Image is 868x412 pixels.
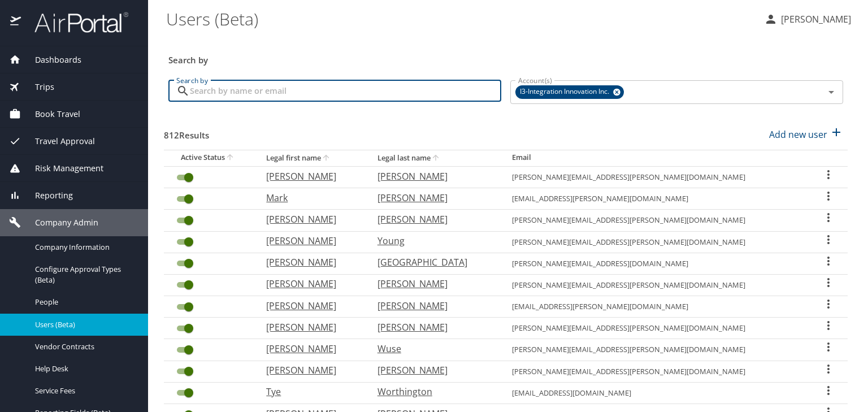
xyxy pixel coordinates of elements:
td: [PERSON_NAME][EMAIL_ADDRESS][PERSON_NAME][DOMAIN_NAME] [503,339,810,361]
p: [PERSON_NAME] [266,234,354,248]
p: [PERSON_NAME] [377,320,489,334]
span: Help Desk [35,363,134,374]
td: [PERSON_NAME][EMAIL_ADDRESS][PERSON_NAME][DOMAIN_NAME] [503,166,810,188]
span: Vendor Contracts [35,341,134,352]
p: [PERSON_NAME] [377,277,489,290]
input: Search by name or email [190,80,501,102]
span: People [35,297,134,307]
span: I3-Integration Innovation Inc. [515,86,616,98]
span: Travel Approval [21,135,95,148]
h3: Search by [168,47,843,67]
th: Email [503,150,810,166]
td: [PERSON_NAME][EMAIL_ADDRESS][PERSON_NAME][DOMAIN_NAME] [503,210,810,231]
span: Users (Beta) [35,319,134,330]
p: [PERSON_NAME] [266,342,354,355]
p: [PERSON_NAME] [377,191,489,205]
span: Company Admin [21,216,98,229]
button: sort [321,153,332,164]
button: [PERSON_NAME] [759,9,856,29]
p: [PERSON_NAME] [778,12,851,26]
h3: 812 Results [164,122,209,142]
th: Legal last name [368,150,503,166]
p: Add new user [769,128,827,141]
td: [PERSON_NAME][EMAIL_ADDRESS][PERSON_NAME][DOMAIN_NAME] [503,274,810,296]
td: [PERSON_NAME][EMAIL_ADDRESS][PERSON_NAME][DOMAIN_NAME] [503,361,810,382]
span: Risk Management [21,162,103,175]
p: [PERSON_NAME] [266,212,354,226]
p: [PERSON_NAME] [377,299,489,313]
td: [PERSON_NAME][EMAIL_ADDRESS][PERSON_NAME][DOMAIN_NAME] [503,231,810,253]
td: [EMAIL_ADDRESS][DOMAIN_NAME] [503,382,810,404]
button: sort [225,153,236,163]
span: Book Travel [21,108,80,120]
img: airportal-logo.png [22,11,128,33]
p: Young [377,234,489,248]
p: [GEOGRAPHIC_DATA] [377,255,489,269]
button: Add new user [765,122,848,147]
td: [EMAIL_ADDRESS][PERSON_NAME][DOMAIN_NAME] [503,188,810,210]
p: [PERSON_NAME] [377,170,489,183]
p: [PERSON_NAME] [266,277,354,290]
span: Reporting [21,189,73,202]
div: I3-Integration Innovation Inc. [515,85,624,99]
span: Company Information [35,242,134,253]
p: [PERSON_NAME] [266,320,354,334]
td: [PERSON_NAME][EMAIL_ADDRESS][DOMAIN_NAME] [503,253,810,274]
span: Dashboards [21,54,81,66]
p: Wuse [377,342,489,355]
img: icon-airportal.png [10,11,22,33]
button: sort [431,153,442,164]
p: Worthington [377,385,489,398]
span: Configure Approval Types (Beta) [35,264,134,285]
td: [PERSON_NAME][EMAIL_ADDRESS][PERSON_NAME][DOMAIN_NAME] [503,318,810,339]
p: [PERSON_NAME] [377,212,489,226]
p: [PERSON_NAME] [266,363,354,377]
p: [PERSON_NAME] [377,363,489,377]
h1: Users (Beta) [166,1,755,36]
p: [PERSON_NAME] [266,299,354,313]
p: [PERSON_NAME] [266,170,354,183]
p: Tye [266,385,354,398]
th: Active Status [164,150,257,166]
span: Service Fees [35,385,134,396]
button: Open [823,84,839,100]
p: [PERSON_NAME] [266,255,354,269]
td: [EMAIL_ADDRESS][PERSON_NAME][DOMAIN_NAME] [503,296,810,318]
span: Trips [21,81,54,93]
p: Mark [266,191,354,205]
th: Legal first name [257,150,368,166]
